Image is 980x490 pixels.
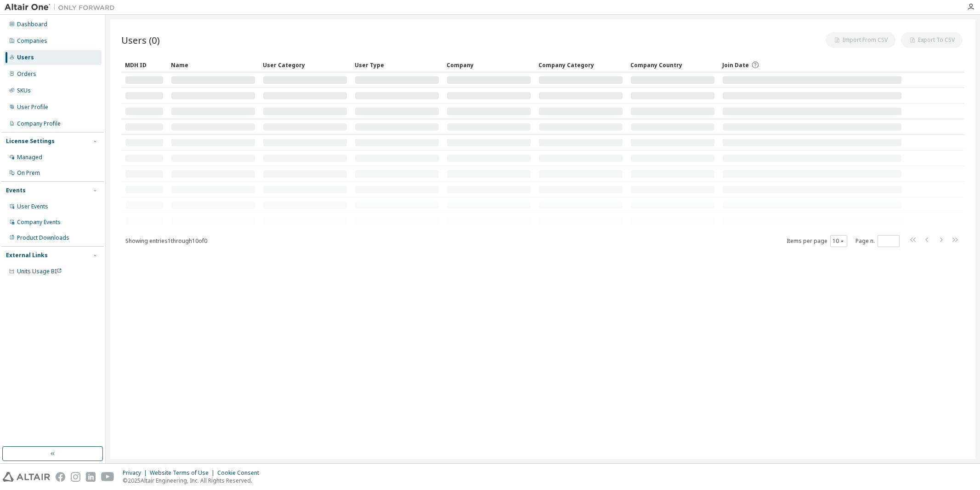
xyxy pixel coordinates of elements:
[121,34,160,46] span: Users (0)
[71,472,80,482] img: instagram.svg
[263,58,347,72] div: User Category
[355,58,439,72] div: User Type
[125,237,207,245] span: Showing entries 1 through 10 of 0
[17,54,34,61] div: Users
[17,169,40,177] div: On Prem
[86,472,96,482] img: linkedin.svg
[101,472,114,482] img: youtube.svg
[538,58,623,72] div: Company Category
[6,252,48,259] div: External Links
[125,58,164,72] div: MDH ID
[171,58,255,72] div: Name
[826,32,895,48] button: Import From CSV
[855,235,900,247] span: Page n.
[17,234,69,242] div: Product Downloads
[722,61,749,69] span: Join Date
[17,219,61,226] div: Company Events
[17,87,31,94] div: SKUs
[217,469,265,477] div: Cookie Consent
[17,120,61,127] div: Company Profile
[17,154,42,161] div: Managed
[833,237,845,245] button: 10
[150,469,217,477] div: Website Terms of Use
[6,187,26,194] div: Events
[17,70,36,78] div: Orders
[17,37,47,45] div: Companies
[17,104,48,111] div: User Profile
[6,138,55,145] div: License Settings
[901,32,963,48] button: Export To CSV
[787,235,847,247] span: Items per page
[123,469,150,477] div: Privacy
[3,472,50,482] img: altair_logo.svg
[447,58,531,72] div: Company
[123,477,265,484] p: © 2025 Altair Engineering, Inc. All Rights Reserved.
[17,267,62,275] span: Units Usage BI
[630,58,715,72] div: Company Country
[56,472,65,482] img: facebook.svg
[5,3,119,12] img: Altair One
[17,203,48,210] div: User Events
[751,61,759,69] svg: Date when the user was first added or directly signed up. If the user was deleted and later re-ad...
[17,21,47,28] div: Dashboard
